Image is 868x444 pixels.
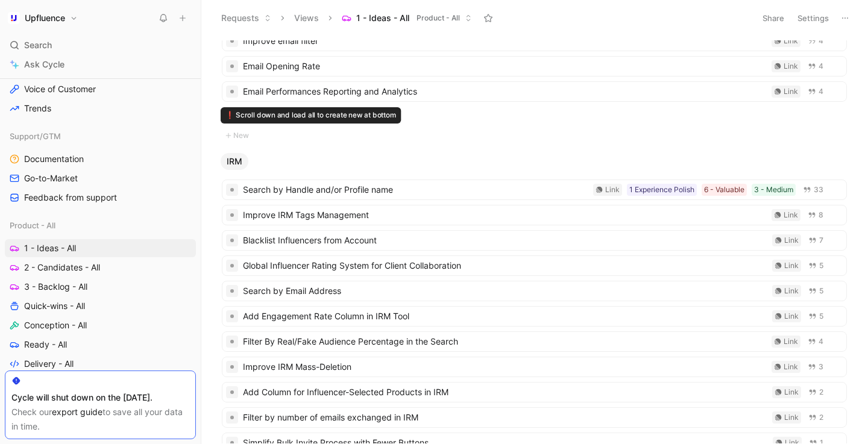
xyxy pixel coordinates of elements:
[784,386,799,398] div: Link
[243,360,767,374] span: Improve IRM Mass-Deletion
[819,211,823,219] span: 8
[819,262,823,269] span: 5
[24,319,87,331] span: Conception - All
[784,234,799,246] div: Link
[243,84,767,99] span: Email Performances Reporting and Analytics
[243,208,767,222] span: Improve IRM Tags Management
[819,287,823,295] span: 5
[221,107,401,124] div: ❗️ Scroll down and load all to create new at bottom
[24,339,67,351] span: Ready - All
[24,57,64,72] span: Ask Cycle
[806,310,826,323] button: 5
[805,335,826,348] button: 4
[757,10,790,27] button: Share
[814,186,823,193] span: 33
[243,59,767,73] span: Email Opening Rate
[805,34,826,48] button: 4
[336,9,477,27] button: 1 - Ideas - AllProduct - All
[819,37,823,45] span: 4
[805,360,826,374] button: 3
[24,83,96,95] span: Voice of Customer
[222,230,847,251] a: Blacklist Influencers from AccountLink7
[216,9,277,27] button: Requests
[222,81,847,102] a: Email Performances Reporting and AnalyticsLink4
[784,285,799,297] div: Link
[819,389,823,396] span: 2
[784,35,798,47] div: Link
[243,410,767,425] span: Filter by number of emails exchanged in IRM
[806,411,826,424] button: 2
[819,63,823,70] span: 4
[784,209,798,221] div: Link
[704,184,744,196] div: 6 - Valuable
[222,407,847,428] a: Filter by number of emails exchanged in IRMLink2
[222,180,847,200] a: Search by Handle and/or Profile name3 - Medium6 - Valuable1 Experience PolishLink33
[784,361,798,373] div: Link
[227,155,242,167] span: IRM
[5,10,81,27] button: UpfluenceUpfluence
[5,355,196,373] a: Delivery - All
[5,55,196,73] a: Ask Cycle
[24,153,84,165] span: Documentation
[356,12,409,24] span: 1 - Ideas - All
[5,278,196,296] a: 3 - Backlog - All
[243,258,767,273] span: Global Influencer Rating System for Client Collaboration
[24,172,78,184] span: Go-to-Market
[5,169,196,187] a: Go-to-Market
[819,414,823,421] span: 2
[605,184,620,196] div: Link
[222,382,847,402] a: Add Column for Influencer-Selected Products in IRMLink2
[5,336,196,354] a: Ready - All
[5,216,196,234] div: Product - All
[243,309,767,324] span: Add Engagement Rate Column in IRM Tool
[819,237,823,244] span: 7
[5,297,196,315] a: Quick-wins - All
[805,60,826,73] button: 4
[5,57,196,117] div: DashboardsVoice of CustomerTrends
[24,38,52,52] span: Search
[806,284,826,298] button: 5
[805,208,826,222] button: 8
[784,310,799,322] div: Link
[8,12,20,24] img: Upfluence
[243,334,767,349] span: Filter By Real/Fake Audience Percentage in the Search
[5,316,196,334] a: Conception - All
[5,150,196,168] a: Documentation
[5,36,196,54] div: Search
[800,183,826,196] button: 33
[289,9,324,27] button: Views
[806,259,826,272] button: 5
[222,306,847,327] a: Add Engagement Rate Column in IRM ToolLink5
[5,239,196,257] a: 1 - Ideas - All
[24,242,76,254] span: 1 - Ideas - All
[243,233,767,248] span: Blacklist Influencers from Account
[222,331,847,352] a: Filter By Real/Fake Audience Percentage in the SearchLink4
[805,85,826,98] button: 4
[819,313,823,320] span: 5
[243,385,767,399] span: Add Column for Influencer-Selected Products in IRM
[819,338,823,345] span: 4
[24,192,117,204] span: Feedback from support
[629,184,694,196] div: 1 Experience Polish
[806,234,826,247] button: 7
[784,411,799,424] div: Link
[5,80,196,98] a: Voice of Customer
[24,102,51,114] span: Trends
[784,60,798,72] div: Link
[243,183,588,197] span: Search by Handle and/or Profile name
[754,184,793,196] div: 3 - Medium
[5,127,196,207] div: Support/GTMDocumentationGo-to-MarketFeedback from support
[784,260,799,272] div: Link
[25,13,65,23] h1: Upfluence
[806,386,826,399] button: 2
[222,31,847,51] a: Improve email filterLink4
[222,281,847,301] a: Search by Email AddressLink5
[10,130,61,142] span: Support/GTM
[243,284,767,298] span: Search by Email Address
[52,407,102,417] a: export guide
[222,255,847,276] a: Global Influencer Rating System for Client CollaborationLink5
[784,86,798,98] div: Link
[792,10,834,27] button: Settings
[10,219,55,231] span: Product - All
[221,153,248,170] button: IRM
